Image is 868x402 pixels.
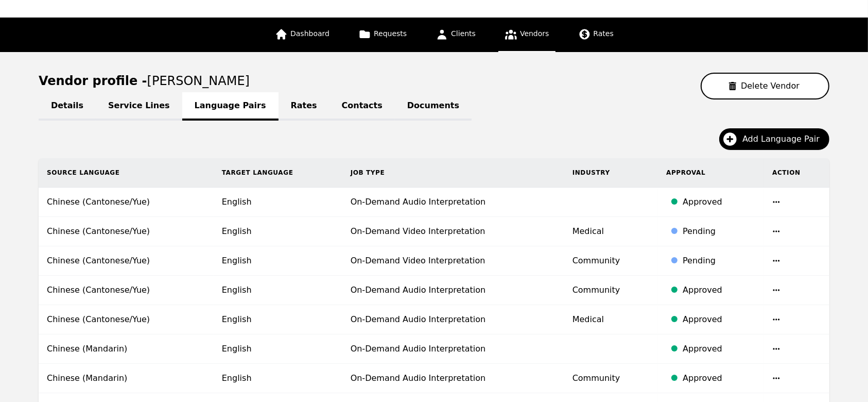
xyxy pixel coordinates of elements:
td: On-Demand Video Interpretation [342,246,564,276]
th: Source Language [39,158,214,188]
td: On-Demand Video Interpretation [342,217,564,246]
td: Medical [564,305,658,334]
button: Delete Vendor [701,73,829,99]
td: Chinese (Mandarin) [39,364,214,393]
div: Approved [683,343,756,355]
td: English [214,334,342,364]
div: Approved [683,372,756,384]
a: Details [39,92,96,121]
td: Chinese (Mandarin) [39,334,214,364]
th: Approval [658,158,764,188]
div: Approved [683,313,756,326]
td: On-Demand Audio Interpretation [342,305,564,334]
td: On-Demand Audio Interpretation [342,276,564,305]
td: English [214,276,342,305]
span: Vendors [520,29,549,38]
td: Community [564,364,658,393]
td: Community [564,246,658,276]
a: Rates [279,92,329,121]
span: Add Language Pair [742,133,827,145]
td: On-Demand Audio Interpretation [342,188,564,217]
td: Chinese (Cantonese/Yue) [39,305,214,334]
th: Action [764,158,829,188]
a: Rates [572,18,620,52]
td: English [214,364,342,393]
span: [PERSON_NAME] [147,74,250,88]
div: Pending [683,255,756,267]
a: Service Lines [96,92,182,121]
td: English [214,217,342,246]
span: Rates [594,29,614,38]
div: Approved [683,196,756,208]
a: Vendors [498,18,555,52]
td: Chinese (Cantonese/Yue) [39,188,214,217]
td: Chinese (Cantonese/Yue) [39,217,214,246]
a: Contacts [329,92,395,121]
a: Clients [429,18,482,52]
span: Clients [451,29,476,38]
td: Chinese (Cantonese/Yue) [39,246,214,276]
a: Documents [395,92,472,121]
td: Medical [564,217,658,246]
td: English [214,188,342,217]
td: On-Demand Audio Interpretation [342,334,564,364]
td: Community [564,276,658,305]
div: Pending [683,225,756,238]
h1: Vendor profile - [39,74,250,88]
td: On-Demand Audio Interpretation [342,364,564,393]
td: Chinese (Cantonese/Yue) [39,276,214,305]
a: Requests [352,18,413,52]
th: Industry [564,158,658,188]
td: English [214,246,342,276]
span: Dashboard [290,29,329,38]
div: Approved [683,284,756,296]
th: Target Language [214,158,342,188]
td: English [214,305,342,334]
button: Add Language Pair [719,128,829,150]
th: Job Type [342,158,564,188]
span: Requests [374,29,407,38]
a: Dashboard [269,18,336,52]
